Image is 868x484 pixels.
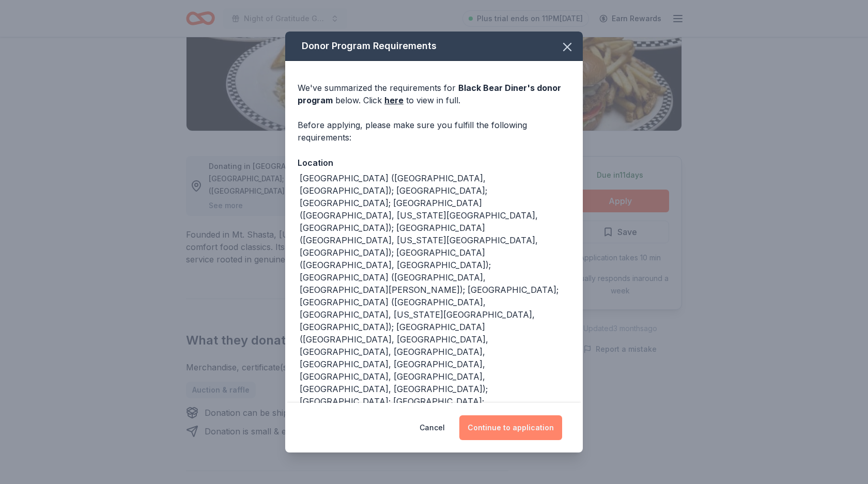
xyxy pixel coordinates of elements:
[298,82,570,106] div: We've summarized the requirements for below. Click to view in full.
[298,119,570,144] div: Before applying, please make sure you fulfill the following requirements:
[298,156,570,169] div: Location
[285,32,583,61] div: Donor Program Requirements
[384,94,404,106] a: here
[300,172,570,445] div: [GEOGRAPHIC_DATA] ([GEOGRAPHIC_DATA], [GEOGRAPHIC_DATA]); [GEOGRAPHIC_DATA]; [GEOGRAPHIC_DATA]; [...
[420,415,445,440] button: Cancel
[459,415,562,440] button: Continue to application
